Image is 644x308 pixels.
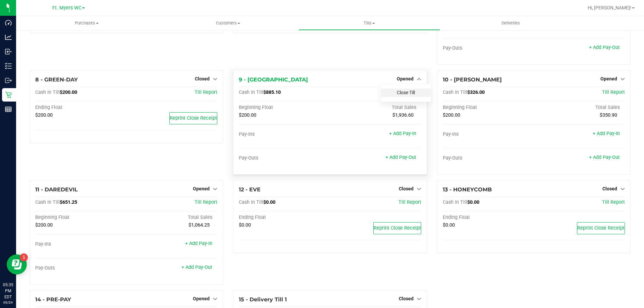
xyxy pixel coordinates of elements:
a: Till Report [602,199,625,205]
span: 10 - [PERSON_NAME] [443,76,502,83]
span: $1,064.25 [189,222,210,228]
span: 15 - Delivery Till 1 [239,296,287,303]
a: + Add Pay-Out [385,155,416,160]
div: Beginning Float [443,105,534,111]
a: Deliveries [440,16,581,30]
span: Customers [158,20,298,26]
iframe: Resource center [7,254,27,274]
div: Beginning Float [239,105,330,111]
a: Till Report [398,199,421,205]
span: $326.00 [467,89,485,95]
div: Pay-Outs [239,155,330,161]
span: 9 - [GEOGRAPHIC_DATA] [239,76,308,83]
span: 13 - HONEYCOMB [443,186,492,193]
button: Reprint Close Receipt [169,112,217,124]
span: Cash In Till [35,199,60,205]
inline-svg: Inbound [5,48,12,55]
div: Pay-Ins [35,241,126,247]
a: + Add Pay-Out [589,155,620,160]
div: Ending Float [443,214,534,221]
span: 8 - GREEN-DAY [35,76,78,83]
a: + Add Pay-In [185,241,212,246]
div: Pay-Ins [443,131,534,137]
span: $0.00 [467,199,479,205]
span: Tills [299,20,439,26]
div: Pay-Ins [239,131,330,137]
inline-svg: Outbound [5,77,12,84]
span: $0.00 [443,222,455,228]
span: $0.00 [239,222,251,228]
inline-svg: Analytics [5,34,12,41]
span: Purchases [16,20,157,26]
div: Pay-Outs [443,155,534,161]
a: Till Report [195,199,217,205]
span: Cash In Till [443,89,467,95]
span: $651.25 [60,199,77,205]
span: $200.00 [35,112,53,118]
iframe: Resource center unread badge [20,253,28,261]
span: Reprint Close Receipt [170,115,217,121]
span: Cash In Till [239,199,263,205]
span: Cash In Till [443,199,467,205]
span: $200.00 [35,222,53,228]
a: + Add Pay-Out [589,45,620,50]
span: Opened [600,76,617,81]
span: Ft. Myers WC [52,5,82,11]
button: Reprint Close Receipt [373,222,421,234]
a: Customers [157,16,299,30]
span: Closed [399,186,414,191]
span: Deliveries [492,20,529,26]
span: Reprint Close Receipt [577,225,625,231]
p: 05:35 PM EDT [3,282,13,300]
div: Ending Float [35,105,126,111]
a: + Add Pay-Out [181,264,212,270]
span: Reprint Close Receipt [374,225,421,231]
p: 09/24 [3,300,13,305]
div: Ending Float [239,214,330,221]
span: Closed [602,186,617,191]
span: Cash In Till [239,89,263,95]
inline-svg: Reports [5,106,12,113]
a: Close Till [397,90,415,95]
span: Closed [399,296,414,301]
span: Closed [195,76,210,81]
span: 14 - PRE-PAY [35,296,71,303]
span: $200.00 [443,112,460,118]
div: Pay-Outs [35,265,126,271]
div: Beginning Float [35,214,126,221]
inline-svg: Dashboard [5,19,12,26]
div: Total Sales [330,105,421,111]
span: Cash In Till [35,89,60,95]
span: $885.10 [263,89,281,95]
span: Opened [193,186,210,191]
button: Reprint Close Receipt [577,222,625,234]
span: Opened [193,296,210,301]
span: $1,936.60 [392,112,414,118]
inline-svg: Inventory [5,63,12,69]
span: 12 - EVE [239,186,261,193]
span: Hi, [PERSON_NAME]! [588,5,631,10]
a: Tills [299,16,440,30]
span: $200.00 [239,112,256,118]
a: + Add Pay-In [593,131,620,136]
span: $200.00 [60,89,77,95]
div: Total Sales [534,105,625,111]
span: Opened [397,76,414,81]
a: Till Report [602,89,625,95]
span: $0.00 [263,199,275,205]
a: Till Report [195,89,217,95]
div: Pay-Outs [443,45,534,51]
div: Total Sales [126,214,218,221]
a: + Add Pay-In [389,131,416,136]
span: $350.90 [600,112,617,118]
inline-svg: Retail [5,91,12,98]
span: 11 - DAREDEVIL [35,186,78,193]
a: Purchases [16,16,157,30]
